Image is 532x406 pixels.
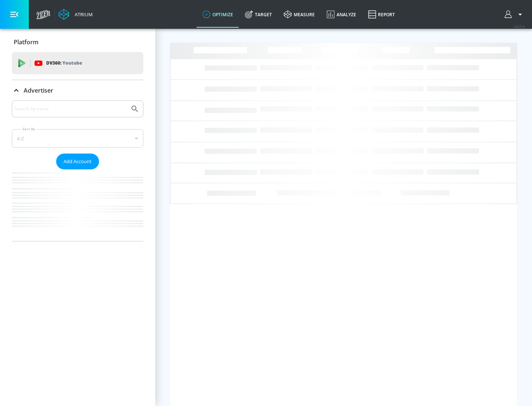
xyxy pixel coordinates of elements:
a: Target [239,1,278,28]
div: Advertiser [12,80,143,101]
button: Add Account [56,154,99,169]
a: measure [278,1,321,28]
p: DV360: [46,59,82,67]
a: Report [362,1,401,28]
a: optimize [197,1,239,28]
a: Analyze [321,1,362,28]
span: Add Account [64,157,92,166]
p: Youtube [62,59,82,67]
div: Advertiser [12,100,143,241]
div: Platform [12,32,143,52]
input: Search by name [15,104,127,114]
p: Platform [14,38,38,46]
span: v 4.25.4 [514,24,525,28]
p: Advertiser [24,86,53,94]
div: A-Z [12,129,143,148]
nav: list of Advertiser [12,169,143,241]
label: Sort By [21,127,37,131]
div: DV360: Youtube [12,52,143,74]
div: Atrium [72,11,93,18]
a: Atrium [58,9,93,20]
